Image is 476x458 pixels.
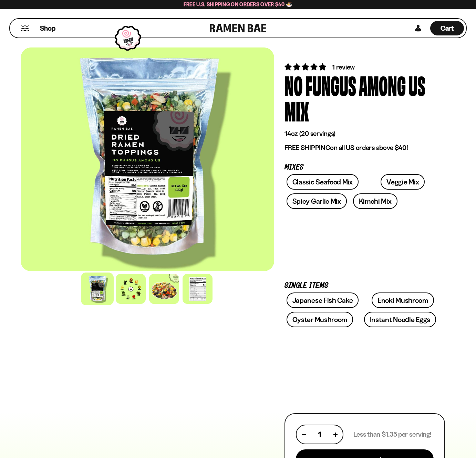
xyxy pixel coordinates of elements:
[284,63,328,71] span: 5.00 stars
[284,164,445,171] p: Mixes
[287,174,359,190] a: Classic Seafood Mix
[184,1,293,8] span: Free U.S. Shipping on Orders over $40 🍜
[306,72,356,98] div: Fungus
[353,430,432,439] p: Less than $1.35 per serving!
[284,98,309,124] div: Mix
[372,292,434,308] a: Enoki Mushroom
[284,129,445,138] p: 14oz (20 servings)
[284,72,303,98] div: No
[20,25,30,31] button: Mobile Menu Trigger
[364,312,436,327] a: Instant Noodle Eggs
[287,292,359,308] a: Japanese Fish Cake
[430,19,464,38] a: Cart
[332,63,355,71] span: 1 review
[381,174,425,190] a: Veggie Mix
[284,143,445,152] p: on all US orders above $40!
[40,24,55,33] span: Shop
[287,193,347,209] a: Spicy Garlic Mix
[40,21,55,35] a: Shop
[284,283,445,289] p: Single Items
[353,193,397,209] a: Kimchi Mix
[287,312,353,327] a: Oyster Mushroom
[318,430,321,439] span: 1
[408,72,425,98] div: Us
[284,143,330,152] strong: FREE SHIPPING
[359,72,406,98] div: Among
[441,24,454,32] span: Cart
